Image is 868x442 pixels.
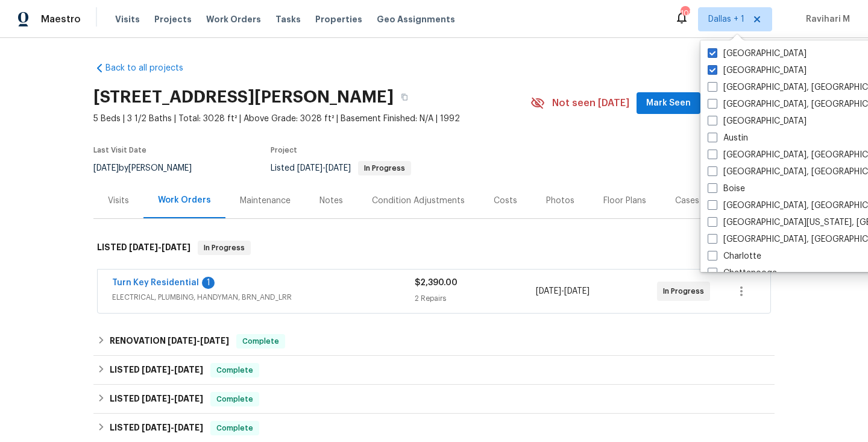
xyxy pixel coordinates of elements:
[162,243,190,251] span: [DATE]
[552,97,629,109] span: Not seen [DATE]
[315,13,362,25] span: Properties
[494,195,517,207] div: Costs
[212,364,258,376] span: Complete
[93,327,775,356] div: RENOVATION [DATE]-[DATE]Complete
[110,392,203,406] h6: LISTED
[536,285,590,297] span: -
[271,147,297,154] span: Project
[708,132,748,144] label: Austin
[708,13,744,25] span: Dallas + 1
[142,423,171,432] span: [DATE]
[325,164,351,172] span: [DATE]
[93,62,209,74] a: Back to all projects
[97,241,190,255] h6: LISTED
[637,92,700,115] button: Mark Seen
[168,336,197,345] span: [DATE]
[708,65,807,77] label: [GEOGRAPHIC_DATA]
[681,7,689,19] div: 103
[359,165,410,172] span: In Progress
[199,242,250,254] span: In Progress
[206,13,261,25] span: Work Orders
[112,291,415,303] span: ELECTRICAL, PLUMBING, HANDYMAN, BRN_AND_LRR
[93,91,394,103] h2: [STREET_ADDRESS][PERSON_NAME]
[142,365,203,374] span: -
[319,195,343,207] div: Notes
[174,394,203,403] span: [DATE]
[212,422,258,434] span: Complete
[415,279,458,287] span: $2,390.00
[708,267,777,279] label: Chattanooga
[108,195,129,207] div: Visits
[93,147,146,154] span: Last Visit Date
[142,394,203,403] span: -
[546,195,574,207] div: Photos
[110,363,203,377] h6: LISTED
[200,336,229,345] span: [DATE]
[237,335,284,347] span: Complete
[129,243,190,251] span: -
[708,48,807,60] label: [GEOGRAPHIC_DATA]
[129,243,158,251] span: [DATE]
[112,279,199,287] a: Turn Key Residential
[801,13,850,25] span: Ravihari M
[297,164,351,172] span: -
[564,287,590,295] span: [DATE]
[41,13,81,25] span: Maestro
[275,15,301,24] span: Tasks
[154,13,192,25] span: Projects
[675,195,699,207] div: Cases
[708,250,761,262] label: Charlotte
[142,394,171,403] span: [DATE]
[93,229,775,267] div: LISTED [DATE]-[DATE]In Progress
[93,356,775,385] div: LISTED [DATE]-[DATE]Complete
[93,385,775,414] div: LISTED [DATE]-[DATE]Complete
[297,164,322,172] span: [DATE]
[110,421,203,435] h6: LISTED
[174,365,203,374] span: [DATE]
[115,13,140,25] span: Visits
[708,183,745,195] label: Boise
[202,277,215,289] div: 1
[394,86,415,108] button: Copy Address
[212,393,258,405] span: Complete
[536,287,561,295] span: [DATE]
[174,423,203,432] span: [DATE]
[271,164,411,172] span: Listed
[158,194,211,206] div: Work Orders
[240,195,291,207] div: Maintenance
[415,292,536,305] div: 2 Repairs
[377,13,455,25] span: Geo Assignments
[93,161,206,175] div: by [PERSON_NAME]
[93,113,530,125] span: 5 Beds | 3 1/2 Baths | Total: 3028 ft² | Above Grade: 3028 ft² | Basement Finished: N/A | 1992
[168,336,229,345] span: -
[603,195,646,207] div: Floor Plans
[708,115,807,127] label: [GEOGRAPHIC_DATA]
[93,164,119,172] span: [DATE]
[142,365,171,374] span: [DATE]
[663,285,709,297] span: In Progress
[646,96,691,111] span: Mark Seen
[110,334,229,349] h6: RENOVATION
[142,423,203,432] span: -
[372,195,465,207] div: Condition Adjustments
